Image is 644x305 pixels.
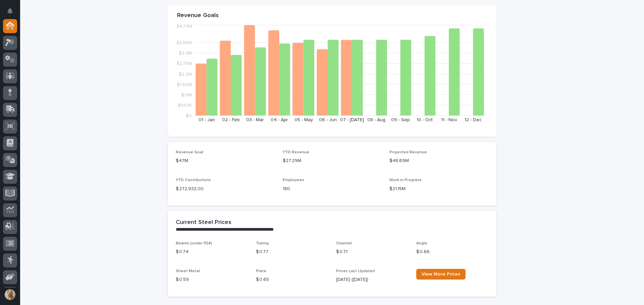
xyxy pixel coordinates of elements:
tspan: $3.85M [176,41,192,45]
tspan: $4.77M [176,24,192,29]
tspan: $1.1M [181,92,192,97]
p: $21.15M [389,185,488,193]
text: 07 - [DATE] [340,118,364,122]
button: users-avatar [3,288,17,302]
text: 03 - Mar [246,118,264,122]
text: 09 - Sep [391,118,410,122]
p: [DATE] ([DATE]) [336,276,408,283]
button: Notifications [3,4,17,18]
p: Revenue Goals [177,12,487,19]
p: $ 0.65 [256,276,328,283]
a: View More Prices [416,269,466,280]
span: Angle [416,241,427,245]
p: $27.29M [283,157,382,164]
tspan: $550K [178,103,192,107]
span: Tubing [256,241,269,245]
span: View More Prices [422,272,460,277]
p: $ 272,932.00 [176,185,275,193]
span: YTD Revenue [283,150,309,154]
span: Revenue Goal [176,150,203,154]
p: 180 [283,185,382,193]
p: $ 0.77 [256,248,328,255]
tspan: $2.75M [176,61,192,66]
p: $ 0.66 [416,248,488,255]
text: 05 - May [294,118,313,122]
text: 02 - Feb [222,118,240,122]
p: $ 0.71 [336,248,408,255]
tspan: $0 [186,113,192,118]
tspan: $2.2M [179,72,192,76]
div: Notifications [8,8,17,19]
text: 11 - Nov [441,118,457,122]
h2: Current Steel Prices [176,219,231,226]
tspan: $3.3M [179,51,192,56]
span: Sheet Metal [176,269,200,273]
span: Beams (under 55#) [176,241,212,245]
span: YTD Contributions [176,178,211,182]
span: Employees [283,178,304,182]
span: Prices Last Updated [336,269,375,273]
span: Projected Revenue [389,150,427,154]
text: 10 - Oct [417,118,433,122]
text: 08 - Aug [367,118,385,122]
text: 04 - Apr [271,118,288,122]
p: $47M [176,157,275,164]
p: $ 0.59 [176,276,248,283]
p: $48.69M [389,157,488,164]
text: 06 - Jun [319,118,337,122]
tspan: $1.65M [177,82,192,87]
span: Plate [256,269,266,273]
text: 12 - Dec [465,118,482,122]
p: $ 0.74 [176,248,248,255]
text: 01 - Jan [199,118,215,122]
span: Work in Progress [389,178,422,182]
span: Channel [336,241,352,245]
